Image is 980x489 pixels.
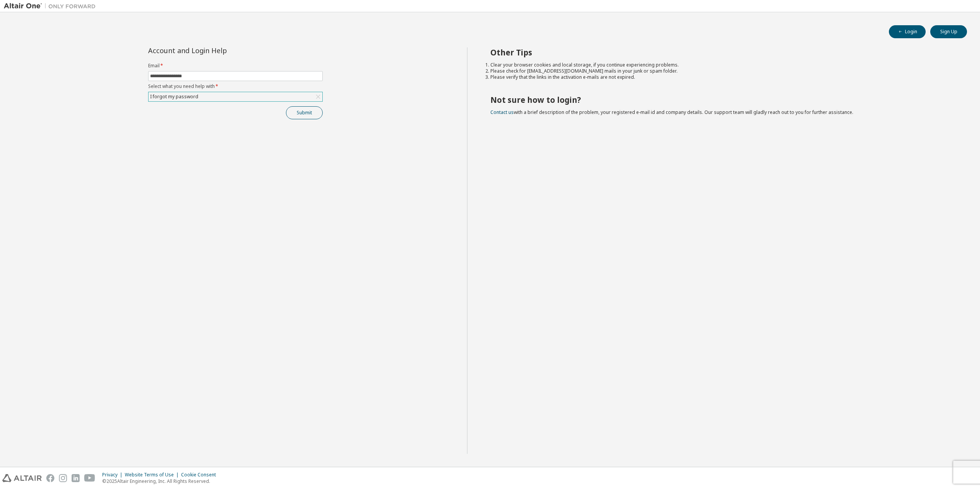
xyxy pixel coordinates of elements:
[490,109,514,115] a: Contact us
[72,474,80,482] img: linkedin.svg
[490,95,954,105] h2: Not sure how to login?
[125,472,181,478] div: Website Terms of Use
[46,474,54,482] img: facebook.svg
[102,472,125,478] div: Privacy
[490,74,954,80] li: Please verify that the links in the activation e-mails are not expired.
[59,474,67,482] img: instagram.svg
[181,472,220,478] div: Cookie Consent
[148,83,323,89] label: Select what you need help with
[490,68,954,74] li: Please check for [EMAIL_ADDRESS][DOMAIN_NAME] mails in your junk or spam folder.
[102,478,220,484] p: © 2025 Altair Engineering, Inc. All Rights Reserved.
[490,109,853,115] span: with a brief description of the problem, your registered e-mail id and company details. Our suppo...
[149,92,322,101] div: I forgot my password
[490,62,954,68] li: Clear your browser cookies and local storage, if you continue experiencing problems.
[4,2,100,10] img: Altair One
[490,47,954,57] h2: Other Tips
[148,47,288,54] div: Account and Login Help
[889,25,926,38] button: Login
[84,474,95,482] img: youtube.svg
[2,474,42,482] img: altair_logo.svg
[148,63,323,69] label: Email
[149,93,199,101] div: I forgot my password
[286,106,323,119] button: Submit
[930,25,967,38] button: Sign Up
